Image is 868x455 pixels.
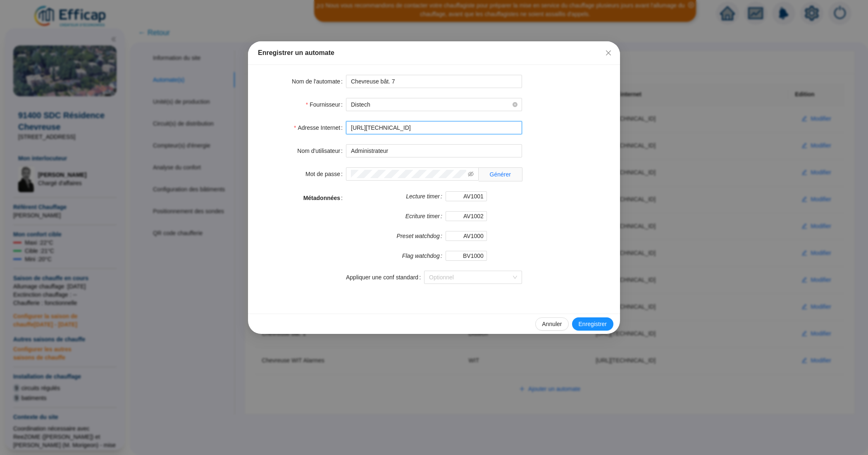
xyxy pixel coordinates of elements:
label: Fournisseur [306,98,346,111]
input: Ecriture timer [446,211,487,221]
div: Enregistrer un automate [258,48,610,58]
span: eye-invisible [468,171,474,177]
button: Enregistrer [572,317,613,331]
strong: Métadonnées [303,195,340,201]
span: Enregistrer [579,320,607,329]
input: Nom de l'automate [346,75,522,88]
label: Lecture timer [406,191,446,201]
span: close [605,50,612,56]
button: Annuler [535,317,568,331]
label: Ecriture timer [405,211,446,221]
label: Nom de l'automate [292,75,346,88]
input: Adresse Internet [346,121,522,134]
label: Flag watchdog [402,251,446,261]
label: Mot de passe [305,167,346,181]
input: Flag watchdog [446,251,487,261]
label: Nom d'utilisateur [297,144,346,157]
input: Lecture timer [446,191,487,201]
input: Nom d'utilisateur [346,144,522,157]
label: Preset watchdog [397,231,446,241]
span: close-circle [513,102,517,107]
span: Distech [351,98,517,111]
span: Générer [490,172,511,177]
label: Appliquer une conf standard [346,271,424,284]
span: Annuler [542,320,562,329]
button: Close [602,46,615,60]
span: Fermer [602,50,615,56]
input: Preset watchdog [446,231,487,241]
label: Adresse Internet [294,121,346,134]
button: Générer [483,168,517,181]
input: Mot de passe [351,170,466,179]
